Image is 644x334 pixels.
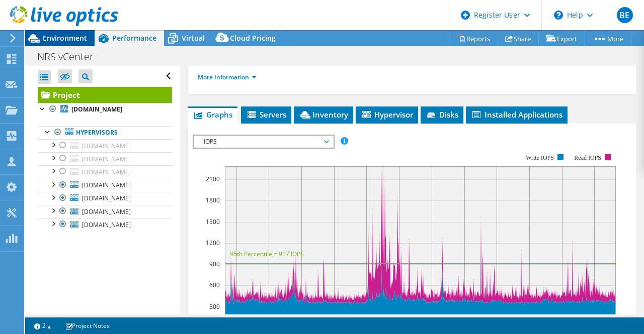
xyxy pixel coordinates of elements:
a: Reports [450,31,498,46]
span: Disks [426,109,458,120]
span: Hypervisor [361,109,413,120]
a: More [585,31,631,46]
text: Read IOPS [574,154,601,161]
text: 600 [209,281,220,289]
a: Hypervisors [38,126,172,139]
a: [DOMAIN_NAME] [38,165,172,178]
span: [DOMAIN_NAME] [82,207,131,216]
text: 300 [209,302,220,311]
span: Environment [43,33,87,43]
text: 1500 [206,217,220,226]
span: [DOMAIN_NAME] [82,181,131,189]
a: [DOMAIN_NAME] [38,179,172,192]
span: Cloud Pricing [230,33,276,43]
span: [DOMAIN_NAME] [82,168,131,176]
a: More Information [198,73,257,81]
a: [DOMAIN_NAME] [38,103,172,116]
text: 1800 [206,196,220,204]
a: [DOMAIN_NAME] [38,152,172,165]
a: [DOMAIN_NAME] [38,192,172,205]
span: Performance [112,33,156,43]
text: Write IOPS [526,154,554,161]
span: [DOMAIN_NAME] [82,142,131,150]
span: [DOMAIN_NAME] [82,220,131,229]
span: [DOMAIN_NAME] [82,194,131,202]
span: Installed Applications [471,109,562,120]
a: [DOMAIN_NAME] [38,205,172,218]
a: 2 [27,319,58,332]
span: BE [617,7,633,23]
a: Project [38,87,172,103]
span: IOPS [199,136,328,148]
a: Export [538,31,585,46]
text: 1200 [206,239,220,247]
span: Servers [246,109,286,120]
span: [DOMAIN_NAME] [82,155,131,163]
span: Virtual [182,33,205,43]
text: 900 [209,260,220,268]
text: 2100 [206,175,220,183]
h1: NRS vCenter [33,51,109,62]
b: [DOMAIN_NAME] [71,105,122,114]
svg: \n [554,11,563,20]
span: Graphs [193,109,232,120]
span: Inventory [299,109,348,120]
text: 95th Percentile = 917 IOPS [230,250,304,258]
a: [DOMAIN_NAME] [38,139,172,152]
a: [DOMAIN_NAME] [38,218,172,231]
a: Project Notes [58,319,117,332]
a: Share [498,31,539,46]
